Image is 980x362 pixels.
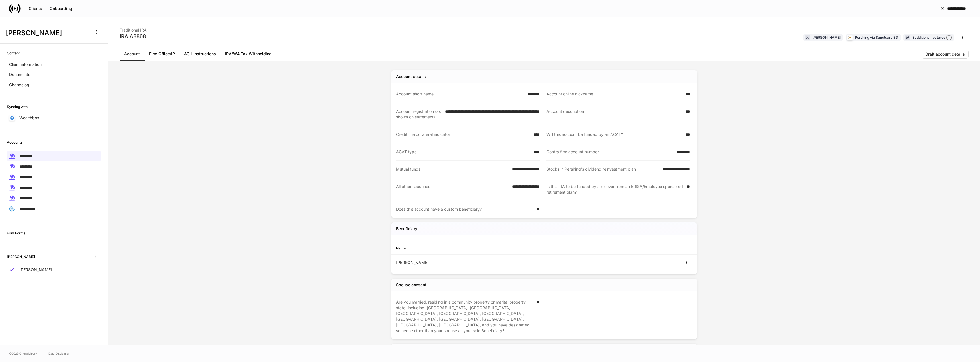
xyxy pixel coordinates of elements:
[922,50,969,59] button: Draft account details
[396,184,509,195] div: All other securities
[29,7,42,11] div: Clients
[7,113,101,123] a: Wealthbox
[396,246,544,251] div: Name
[7,254,35,259] h6: [PERSON_NAME]
[546,166,659,172] div: Stocks in Pershing's dividend reinvestment plan
[396,299,533,334] div: Are you married, residing in a community property or marital property state, including: [GEOGRAPH...
[7,265,101,275] a: [PERSON_NAME]
[120,24,147,33] div: Traditional IRA
[7,50,20,56] h6: Content
[9,72,30,77] p: Documents
[396,74,426,79] div: Account details
[396,132,530,137] div: Credit line collateral indicator
[19,267,52,273] p: [PERSON_NAME]
[7,69,101,80] a: Documents
[50,7,72,11] div: Onboarding
[179,47,220,61] a: ACH Instructions
[546,184,683,195] div: Is this IRA to be funded by a rollover from an ERISA/Employee sponsored retirement plan?
[912,35,952,41] div: 3 additional features
[9,351,37,356] span: © 2025 OneAdvisory
[9,82,29,88] p: Changelog
[396,206,533,212] div: Does this account have a custom beneficiary?
[546,109,682,120] div: Account description
[396,260,544,265] div: [PERSON_NAME]
[546,132,682,137] div: Will this account be funded by an ACAT?
[9,62,42,67] p: Client information
[19,115,39,121] p: Wealthbox
[855,35,898,40] div: Pershing via Sanctuary BD
[925,52,965,56] div: Draft account details
[46,4,76,13] button: Onboarding
[6,28,88,38] h3: [PERSON_NAME]
[396,91,524,97] div: Account short name
[25,4,46,13] button: Clients
[7,80,101,90] a: Changelog
[220,47,276,61] a: IRA/W4 Tax Withholding
[120,33,147,40] div: IRA A8868
[120,47,144,61] a: Account
[396,226,417,232] h5: Beneficiary
[7,140,22,145] h6: Accounts
[546,149,673,155] div: Contra firm account number
[546,91,682,97] div: Account online nickname
[7,104,28,109] h6: Syncing with
[396,149,530,155] div: ACAT type
[812,35,841,40] div: [PERSON_NAME]
[144,47,179,61] a: Firm Office/IP
[396,282,426,288] div: Spouse consent
[396,166,509,172] div: Mutual funds
[48,351,70,356] a: Data Disclaimer
[7,230,25,236] h6: Firm Forms
[396,109,442,120] div: Account registration (as shown on statement)
[7,59,101,69] a: Client information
